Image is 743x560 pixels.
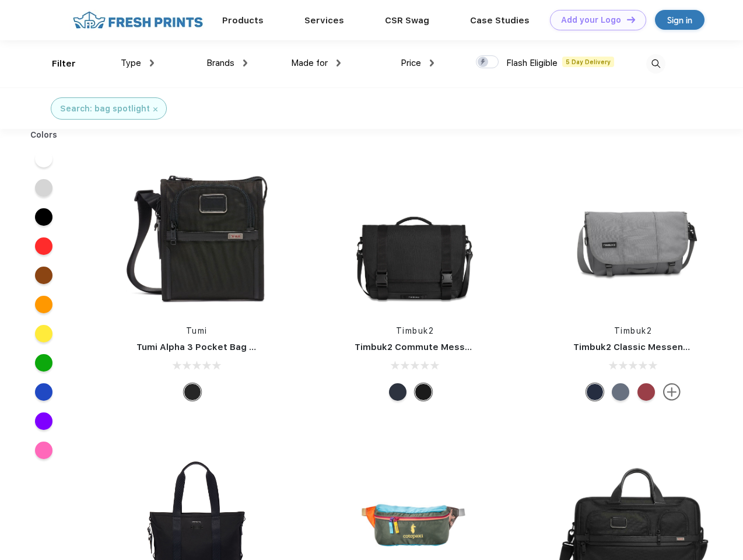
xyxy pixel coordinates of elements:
a: Timbuk2 [614,326,653,335]
span: 5 Day Delivery [562,57,614,67]
div: Eco Lightbeam [612,383,629,401]
span: Brands [206,58,234,68]
img: more.svg [663,383,681,401]
img: func=resize&h=266 [119,158,274,313]
a: Timbuk2 Commute Messenger Bag [355,342,511,352]
img: filter_cancel.svg [153,107,157,111]
a: Timbuk2 [396,326,434,335]
div: Sign in [667,13,692,27]
img: dropdown.png [243,60,247,66]
span: Flash Eligible [506,58,558,68]
span: Price [401,58,421,68]
img: dropdown.png [337,60,341,66]
div: Add your Logo [561,15,621,25]
img: dropdown.png [430,60,434,66]
div: Search: bag spotlight [60,103,150,115]
span: Made for [291,58,328,68]
a: Timbuk2 Classic Messenger Bag [573,342,718,352]
a: Products [222,15,264,26]
div: Eco Bookish [637,383,655,401]
img: func=resize&h=266 [556,158,711,313]
img: desktop_search.svg [646,54,665,73]
img: DT [627,16,635,23]
div: Filter [52,57,76,71]
img: func=resize&h=266 [337,158,492,313]
a: Tumi Alpha 3 Pocket Bag Small [136,342,273,352]
img: dropdown.png [150,60,154,66]
div: Eco Nautical [389,383,406,401]
div: Colors [22,129,66,141]
a: Sign in [655,10,705,30]
a: Tumi [186,326,208,335]
div: Eco Nautical [586,383,604,401]
div: Eco Black [415,383,432,401]
span: Type [121,58,141,68]
div: Black [184,383,201,401]
img: fo%20logo%202.webp [69,10,206,30]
